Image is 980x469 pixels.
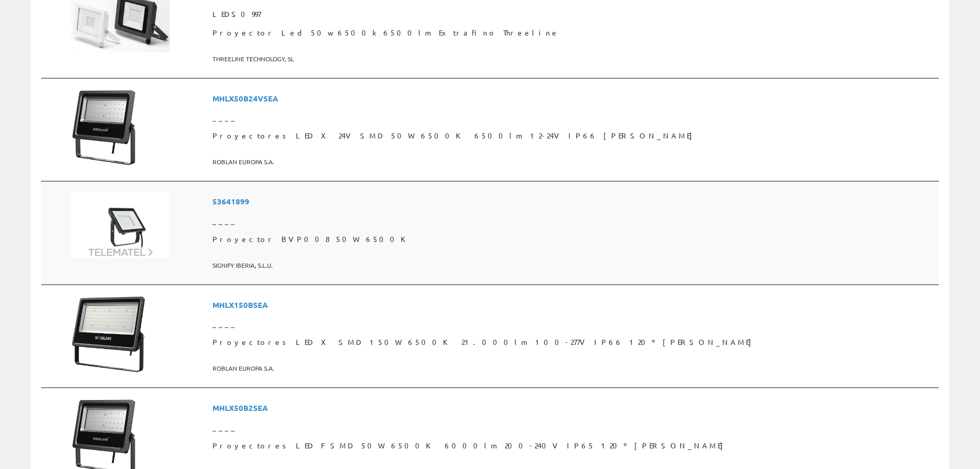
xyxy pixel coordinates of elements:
[212,230,935,249] span: Proyector BVP008 50W 6500K
[212,315,935,333] span: ____
[212,437,935,455] span: Proyectores LED F SMD 50W 6500K 6000lm 200-240V IP65 120º [PERSON_NAME]
[212,192,935,211] span: 53641899
[71,296,146,373] img: Foto artículo Proyectores LED X SMD 150W 6500K 21.000lm 100-277V IP66 120º T. MARINO (146.0921843...
[212,333,935,352] span: Proyectores LED X SMD 150W 6500K 21.000lm 100-277V IP66 120º [PERSON_NAME]
[71,192,170,258] img: Foto artículo Proyector BVP008 50W 6500K (192x127.872)
[212,89,935,108] span: MHLX50B24VSEA
[212,398,935,418] span: MHLX50B2SEA
[212,50,935,67] span: THREELINE TECHNOLOGY, SL
[212,212,935,230] span: ____
[212,127,935,145] span: Proyectores LED X 24V SMD 50W 6500K 6500lm 12-24V IP66 [PERSON_NAME]
[71,89,138,166] img: Foto artículo Proyectores LED X 24V SMD 50W 6500K 6500lm 12-24V IP66 T. MARINO (131.0621242485x150)
[212,108,935,127] span: ____
[212,360,935,377] span: ROBLAN EUROPA S.A.
[212,257,935,274] span: SIGNIFY IBERIA, S.L.U.
[212,418,935,437] span: ____
[212,296,935,315] span: MHLX150BSEA
[212,24,935,42] span: Proyector Led 50w 6500k 6500lm Extrafino Threeline
[212,5,935,24] span: LEDS0997
[212,153,935,170] span: ROBLAN EUROPA S.A.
